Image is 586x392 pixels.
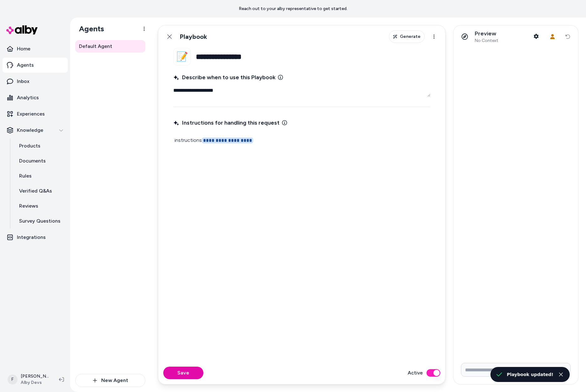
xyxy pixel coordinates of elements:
[475,38,498,44] span: No Context
[173,48,191,65] button: 📝
[3,123,68,138] button: Knowledge
[13,183,68,199] a: Verified Q&As
[17,61,34,69] p: Agents
[400,34,421,40] span: Generate
[389,30,425,43] button: Generate
[4,369,54,389] button: F[PERSON_NAME]Alby Devs
[3,74,68,89] a: Inbox
[75,40,145,53] a: Default Agent
[13,214,68,229] a: Survey Questions
[8,374,18,384] span: F
[3,90,68,105] a: Analytics
[17,94,39,101] p: Analytics
[19,157,46,165] p: Documents
[163,367,203,379] button: Save
[507,371,553,378] div: Playbook updated!
[13,199,68,214] a: Reviews
[74,24,104,34] h1: Agents
[239,6,348,12] p: Reach out to your alby representative to get started.
[19,172,32,180] p: Rules
[17,45,30,53] p: Home
[17,110,45,118] p: Experiences
[475,30,498,37] p: Preview
[13,168,68,183] a: Rules
[13,138,68,153] a: Products
[461,363,571,377] input: Write your prompt here
[13,153,68,168] a: Documents
[19,187,52,195] p: Verified Q&As
[173,118,280,127] span: Instructions for handling this request
[3,230,68,245] a: Integrations
[19,202,38,210] p: Reviews
[3,41,68,56] a: Home
[557,371,565,378] button: Close toast
[19,217,60,225] p: Survey Questions
[21,373,49,379] p: [PERSON_NAME]
[21,379,49,386] span: Alby Devs
[408,369,423,377] label: Active
[75,374,145,387] button: New Agent
[6,25,38,34] img: alby Logo
[17,78,29,85] p: Inbox
[19,142,40,150] p: Products
[3,58,68,73] a: Agents
[3,106,68,121] a: Experiences
[17,126,43,134] p: Knowledge
[79,43,112,50] span: Default Agent
[173,73,275,82] span: Describe when to use this Playbook
[180,33,207,41] h1: Playbook
[175,136,429,145] p: instructions
[17,234,46,241] p: Integrations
